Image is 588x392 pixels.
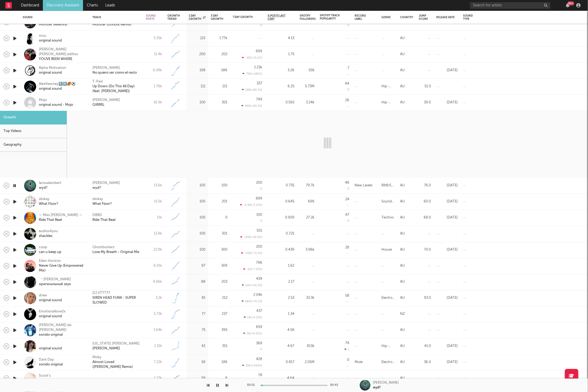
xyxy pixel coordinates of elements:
[92,342,140,346] a: [US_STATE] [PERSON_NAME]
[400,279,405,285] div: AU
[436,199,458,205] div: [DATE]
[256,261,262,265] div: 796
[240,203,262,207] div: -0.98 ( -0.14 % )
[92,84,141,94] a: Up Down (Do This All Day) (feat. [PERSON_NAME])
[39,358,63,367] a: Dark Daysonido original
[39,282,71,287] div: оригинальный звук
[39,374,71,379] div: Scoot's
[92,202,112,207] div: What Floor?
[39,218,82,223] div: Ride That Beat
[189,100,205,106] div: 100
[92,360,141,370] div: Almost Loved ([PERSON_NAME] Remix)
[39,234,58,239] div: shackles
[419,199,431,205] div: 60.0
[300,199,314,205] div: 696
[268,100,294,106] div: 0.592
[345,294,349,297] div: 58
[189,199,205,205] div: 100
[400,100,405,106] div: AU
[419,215,431,221] div: 68.0
[39,314,66,319] div: original sound
[189,51,205,58] div: 200
[211,279,227,285] div: 203
[381,295,395,301] div: Electronic
[268,295,294,301] div: 2.53
[189,279,205,285] div: 88
[345,246,349,249] div: 28
[400,343,405,350] div: AU
[260,24,262,27] div: 0
[242,300,262,303] div: 880 ( +76.1 % )
[92,186,101,191] div: wyd?
[256,50,262,53] div: 699
[92,197,103,202] div: idokay
[39,98,73,103] div: Mojo
[568,1,574,5] div: 99 +
[39,245,61,250] div: coop
[39,87,76,92] div: original sound
[400,51,405,58] div: AU
[268,84,294,90] div: 6.25
[566,3,570,7] button: 99+
[400,35,405,42] div: AU
[92,355,102,360] a: Moby
[381,183,395,189] div: R&B/Soul
[39,181,61,191] a: larissalambertwyd?
[189,215,205,221] div: 100
[436,183,458,189] div: [DATE]
[39,358,63,363] div: Dark Day
[92,98,120,103] a: [PERSON_NAME]
[300,247,314,253] div: 3.96k
[211,183,227,189] div: 100
[39,259,86,264] div: Eden Horizon
[211,263,227,269] div: 309
[300,19,314,26] div: 120k
[211,327,227,334] div: 395
[92,71,137,76] a: No quiero ser como el resto
[39,310,66,319] a: Emotionallove2xoriginal sound
[146,84,162,90] div: 1.78k
[146,263,162,269] div: 6.01k
[211,231,227,237] div: 301
[400,311,405,318] div: NZ
[189,295,205,301] div: 81
[39,277,71,282] div: ˚࿔ [PERSON_NAME]
[381,199,395,205] div: Soundtrack
[39,66,66,71] div: Alpha Motivation
[189,19,205,26] div: 227
[268,263,294,269] div: 1.62
[39,47,86,57] div: [PERSON_NAME].[PERSON_NAME].edittss
[400,247,405,253] div: AU
[39,298,62,303] div: original sound
[400,295,405,301] div: AU
[419,14,428,21] div: Jump Score
[23,16,84,19] div: Sound
[300,295,314,301] div: 33.3k
[211,84,227,90] div: 211
[92,22,132,27] div: Monster (DotEXE Remix)
[419,359,431,366] div: 36.0
[400,359,405,366] div: AU
[39,34,62,43] a: muuoriginal sound
[211,51,227,58] div: 202
[242,364,262,367] div: 356 ( +494 % )
[39,245,61,255] a: coopcan u keep up
[436,215,458,221] div: [DATE]
[243,267,262,271] div: -65 ( -7.55 % )
[92,218,116,223] a: Ride That Beat
[400,183,405,189] div: AU
[381,343,395,350] div: Hip-Hop/Rap
[268,215,294,221] div: 0.909
[39,71,66,76] div: original sound
[436,100,458,106] div: [DATE]
[256,181,262,184] div: 200
[146,215,162,221] div: 11k
[300,84,314,90] div: 5.73M
[92,245,115,250] a: Ghostbusterz
[233,16,254,19] div: 7 Day Growth
[256,309,262,313] div: 437
[92,103,104,108] div: GIRRRL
